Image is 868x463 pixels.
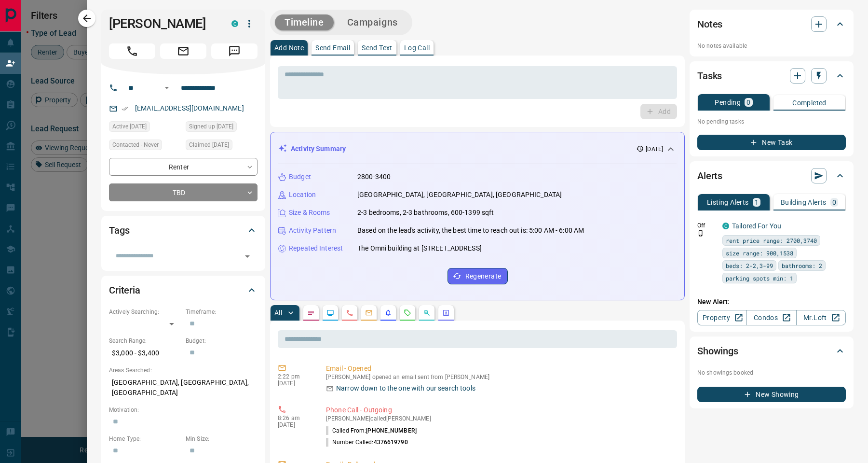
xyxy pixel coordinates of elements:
[707,199,749,206] p: Listing Alerts
[241,250,254,263] button: Open
[796,310,846,325] a: Mr.Loft
[732,222,781,230] a: Tailored For You
[109,337,181,345] p: Search Range:
[112,122,147,131] span: Active [DATE]
[326,374,673,380] p: [PERSON_NAME] opened an email sent from [PERSON_NAME]
[726,248,793,258] span: size range: 900,1538
[135,104,244,112] a: [EMAIL_ADDRESS][DOMAIN_NAME]
[122,105,128,112] svg: Email Verified
[404,309,411,317] svg: Requests
[646,145,663,154] p: [DATE]
[365,309,373,317] svg: Emails
[160,43,206,59] span: Email
[278,421,312,428] p: [DATE]
[697,135,846,150] button: New Task
[832,199,836,206] p: 0
[307,309,315,317] svg: Notes
[366,427,417,434] span: [PHONE_NUMBER]
[289,225,336,236] p: Activity Pattern
[289,190,316,200] p: Location
[362,44,393,51] p: Send Text
[112,140,159,150] span: Contacted - Never
[746,310,796,325] a: Condos
[186,308,258,316] p: Timeframe:
[326,426,417,435] p: Called From:
[186,337,258,345] p: Budget:
[404,44,430,51] p: Log Call
[211,43,258,59] span: Message
[726,236,817,245] span: rent price range: 2700,3740
[357,190,562,200] p: [GEOGRAPHIC_DATA], [GEOGRAPHIC_DATA], [GEOGRAPHIC_DATA]
[697,164,846,187] div: Alerts
[346,309,353,317] svg: Calls
[697,297,846,307] p: New Alert:
[697,368,846,377] p: No showings booked
[326,405,673,415] p: Phone Call - Outgoing
[278,140,677,158] div: Activity Summary[DATE]
[781,199,827,206] p: Building Alerts
[109,158,258,176] div: Renter
[697,168,722,183] h2: Alerts
[278,380,312,387] p: [DATE]
[697,343,738,359] h2: Showings
[326,364,673,374] p: Email - Opened
[109,375,258,401] p: [GEOGRAPHIC_DATA], [GEOGRAPHIC_DATA], [GEOGRAPHIC_DATA]
[289,172,311,182] p: Budget
[384,309,392,317] svg: Listing Alerts
[109,279,258,302] div: Criteria
[782,261,822,270] span: bathrooms: 2
[186,435,258,443] p: Min Size:
[161,82,173,94] button: Open
[186,140,258,153] div: Thu Aug 14 2025
[109,435,181,443] p: Home Type:
[291,144,346,154] p: Activity Summary
[792,99,827,106] p: Completed
[697,13,846,36] div: Notes
[109,121,181,135] div: Tue Aug 12 2025
[289,243,343,253] p: Repeated Interest
[336,383,475,393] p: Narrow down to the one with our search tools
[109,43,155,59] span: Call
[109,183,258,201] div: TBD
[755,199,759,206] p: 1
[109,282,140,298] h2: Criteria
[697,387,846,402] button: New Showing
[357,225,584,236] p: Based on the lead's activity, the best time to reach out is: 5:00 AM - 6:00 AM
[109,219,258,242] div: Tags
[726,273,793,283] span: parking spots min: 1
[109,308,181,316] p: Actively Searching:
[715,99,741,106] p: Pending
[697,310,747,325] a: Property
[326,309,334,317] svg: Lead Browsing Activity
[726,261,773,270] span: beds: 2-2,3-99
[109,366,258,375] p: Areas Searched:
[442,309,450,317] svg: Agent Actions
[289,208,330,218] p: Size & Rooms
[697,16,722,32] h2: Notes
[697,339,846,363] div: Showings
[274,44,304,51] p: Add Note
[697,42,846,50] p: No notes available
[448,268,508,284] button: Regenerate
[275,14,334,30] button: Timeline
[186,121,258,135] div: Fri Jul 25 2025
[189,140,229,150] span: Claimed [DATE]
[357,208,494,218] p: 2-3 bedrooms, 2-3 bathrooms, 600-1399 sqft
[278,415,312,421] p: 8:26 am
[326,438,408,447] p: Number Called:
[746,99,750,106] p: 0
[326,415,673,422] p: [PERSON_NAME] called [PERSON_NAME]
[697,230,704,237] svg: Push Notification Only
[722,223,729,229] div: condos.ca
[357,172,391,182] p: 2800-3400
[109,223,129,238] h2: Tags
[109,345,181,361] p: $3,000 - $3,400
[338,14,407,30] button: Campaigns
[374,439,408,446] span: 4376619790
[278,373,312,380] p: 2:22 pm
[109,16,217,31] h1: [PERSON_NAME]
[697,64,846,87] div: Tasks
[231,20,238,27] div: condos.ca
[109,406,258,414] p: Motivation:
[189,122,233,131] span: Signed up [DATE]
